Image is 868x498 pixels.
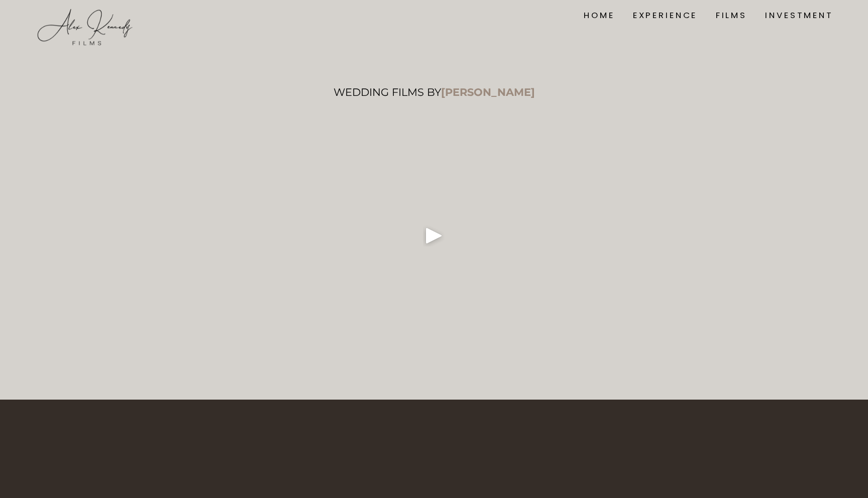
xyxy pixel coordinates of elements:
[35,7,135,24] a: Alex Kennedy Films
[35,7,135,47] img: Alex Kennedy Films
[422,223,446,247] div: Play
[633,9,698,22] a: EXPERIENCE
[441,86,535,98] strong: [PERSON_NAME]
[584,9,614,22] a: HOME
[716,9,747,22] a: FILMS
[202,85,666,99] p: WEDDING FILMS BY
[765,9,833,22] a: INVESTMENT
